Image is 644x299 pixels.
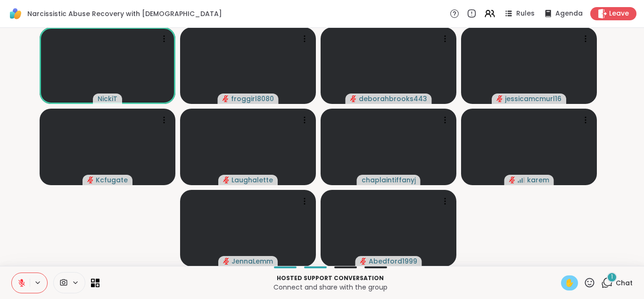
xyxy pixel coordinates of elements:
span: Rules [516,9,535,18]
span: Leave [609,9,629,18]
span: Narcissistic Abuse Recovery with [DEMOGRAPHIC_DATA] [27,9,222,18]
span: audio-muted [223,95,229,102]
span: audio-muted [496,95,503,102]
p: Connect and share with the group [105,282,555,292]
span: Agenda [555,9,583,18]
span: karem [527,175,549,185]
span: JennaLemm [231,256,273,266]
span: chaplaintiffanyj [362,175,416,185]
span: Laughalette [231,175,273,185]
span: deborahbrooks443 [359,94,427,103]
p: Hosted support conversation [105,274,555,282]
span: audio-muted [223,177,230,183]
span: ✋ [565,277,574,289]
span: Abedford1999 [369,256,417,266]
span: NickiT [98,94,117,103]
span: Kcfugate [96,175,128,185]
span: jessicamcmurl16 [505,94,561,103]
span: audio-muted [87,177,94,183]
span: audio-muted [360,258,367,265]
span: Chat [616,278,633,288]
span: audio-muted [509,177,516,183]
span: 1 [611,273,613,281]
span: audio-muted [350,95,357,102]
span: audio-muted [223,258,230,265]
span: froggirl8080 [231,94,274,103]
img: ShareWell Logomark [8,6,24,22]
